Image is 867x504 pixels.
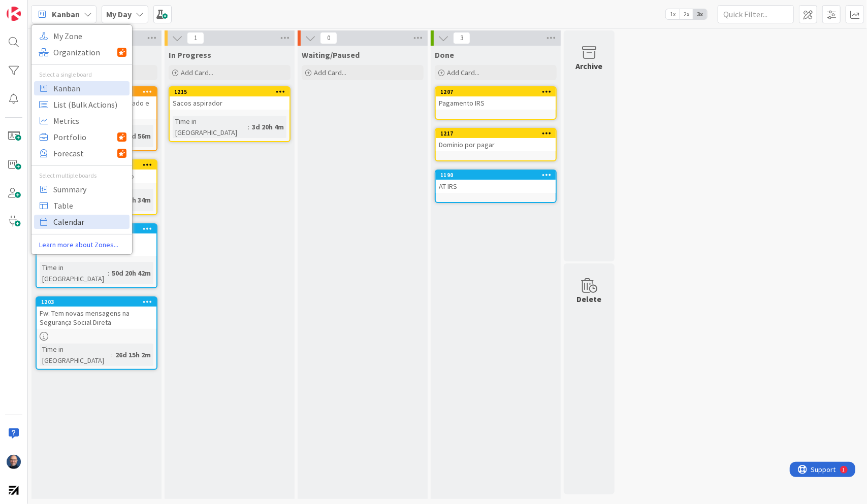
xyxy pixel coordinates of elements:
span: Metrics [53,113,126,128]
a: Kanban [34,81,130,95]
a: Summary [34,182,130,196]
div: 1215Sacos aspirador [170,87,290,110]
div: Time in [GEOGRAPHIC_DATA] [40,344,111,366]
a: Portfolio [34,130,130,144]
span: Portfolio [53,129,117,145]
b: My Day [106,9,132,19]
div: 1190 [436,171,556,180]
div: 50d 20h 42m [109,267,153,279]
div: Sacos aspirador [170,96,290,110]
span: List (Bulk Actions) [53,97,126,112]
span: : [111,349,113,360]
a: 1183Retenção fonte investir - [URL][DOMAIN_NAME]Time in [GEOGRAPHIC_DATA]:50d 20h 42m [36,223,157,288]
div: Select a single board [31,70,132,79]
div: 3d 20h 4m [249,121,286,132]
div: Pagamento IRS [436,96,556,110]
div: 1217 [440,130,556,137]
span: Summary [53,182,126,197]
img: Visit kanbanzone.com [7,7,21,21]
div: 1207 [440,88,556,95]
span: Calendar [53,214,126,229]
span: Kanban [53,81,126,96]
span: My Zone [53,28,126,44]
span: In Progress [169,50,211,60]
div: 1217 [436,129,556,138]
span: Done [435,50,454,60]
span: : [108,267,109,279]
span: 1 [187,32,204,44]
a: 1207Pagamento IRS [435,86,557,120]
div: 26d 15h 2m [113,349,153,360]
span: Waiting/Paused [302,50,360,60]
a: 1190AT IRS [435,170,557,203]
div: Select multiple boards [31,171,132,180]
div: Time in [GEOGRAPHIC_DATA] [40,262,108,284]
a: List (Bulk Actions) [34,97,130,112]
div: 1203 [37,297,156,307]
span: Organization [53,45,117,60]
div: 1 [53,4,55,12]
div: 1215 [170,87,290,96]
span: 3 [453,32,470,44]
div: 1207 [436,87,556,96]
img: Fg [7,455,21,469]
span: 1x [666,9,680,19]
span: 2x [680,9,693,19]
div: 1190AT IRS [436,171,556,193]
span: 0 [320,32,337,44]
a: 1217Dominio por pagar [435,128,557,161]
div: 1207Pagamento IRS [436,87,556,110]
span: Support [21,2,46,14]
span: Kanban [52,8,80,20]
a: Forecast [34,146,130,160]
span: Table [53,198,126,213]
span: Add Card... [181,68,213,77]
div: 1217Dominio por pagar [436,129,556,151]
span: Forecast [53,146,117,161]
div: AT IRS [436,180,556,193]
a: Learn more about Zones... [31,240,132,250]
span: 3x [693,9,707,19]
a: Calendar [34,215,130,229]
div: Archive [576,60,603,72]
a: Metrics [34,114,130,128]
div: Time in [GEOGRAPHIC_DATA] [173,116,248,138]
span: : [248,121,249,132]
a: Table [34,198,130,213]
input: Quick Filter... [718,5,794,23]
div: Delete [577,293,602,305]
div: 1215 [174,88,290,95]
a: 1203Fw: Tem novas mensagens na Segurança Social DiretaTime in [GEOGRAPHIC_DATA]:26d 15h 2m [36,296,157,370]
div: 1190 [440,172,556,179]
div: 1203Fw: Tem novas mensagens na Segurança Social Direta [37,297,156,329]
a: My Zone [34,29,130,43]
a: 1215Sacos aspiradorTime in [GEOGRAPHIC_DATA]:3d 20h 4m [169,86,291,142]
a: Organization [34,45,130,59]
div: 29d 56m [122,130,153,142]
span: Add Card... [314,68,346,77]
img: avatar [7,483,21,497]
div: 1203 [41,298,156,306]
div: Fw: Tem novas mensagens na Segurança Social Direta [37,307,156,329]
span: Add Card... [447,68,479,77]
div: Dominio por pagar [436,138,556,151]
